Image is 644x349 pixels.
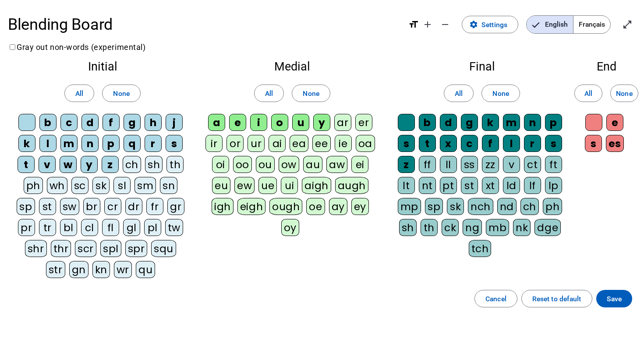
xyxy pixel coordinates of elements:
[39,198,56,215] div: st
[503,114,520,131] div: m
[81,219,98,236] div: cl
[83,198,100,215] div: br
[398,198,421,215] div: mp
[355,114,372,131] div: er
[351,156,368,173] div: ei
[513,219,531,236] div: nk
[212,198,234,215] div: igh
[134,177,156,194] div: sm
[269,198,302,215] div: ough
[303,156,322,173] div: au
[92,261,110,278] div: kn
[543,198,562,215] div: ph
[468,198,493,215] div: nch
[610,85,638,102] button: None
[335,177,368,194] div: augh
[136,261,155,278] div: qu
[39,135,57,152] div: l
[481,19,507,31] span: Settings
[482,156,499,173] div: zz
[584,88,592,99] span: All
[51,240,71,257] div: thr
[16,61,189,73] h2: Initial
[596,290,632,307] button: Save
[205,61,379,73] h2: Medial
[18,219,35,236] div: pr
[521,290,592,307] button: Reset to default
[312,135,330,152] div: ee
[419,16,436,33] button: Increase font size
[398,135,415,152] div: s
[469,240,492,257] div: tch
[461,114,478,131] div: g
[461,177,478,194] div: st
[461,135,478,152] div: c
[398,177,415,194] div: lt
[229,114,246,131] div: e
[482,135,499,152] div: f
[440,135,457,152] div: x
[421,219,438,236] div: th
[419,135,436,152] div: t
[254,85,284,102] button: All
[64,85,94,102] button: All
[144,219,161,236] div: pl
[100,240,121,257] div: spl
[622,19,633,30] mat-icon: open_in_full
[125,240,148,257] div: spr
[233,156,252,173] div: oo
[419,156,436,173] div: ff
[10,44,15,50] input: Gray out non-words (experimental)
[573,16,610,33] span: Français
[60,156,77,173] div: w
[436,16,454,33] button: Decrease font size
[545,177,562,194] div: lp
[226,135,244,152] div: or
[166,114,183,131] div: j
[619,16,636,33] button: Enter full screen
[17,198,35,215] div: sp
[492,88,509,99] span: None
[160,177,177,194] div: sn
[306,198,325,215] div: oe
[166,156,184,173] div: th
[165,219,183,236] div: tw
[524,156,541,173] div: ct
[290,135,308,152] div: ea
[440,156,457,173] div: ll
[313,114,330,131] div: y
[102,85,140,102] button: None
[47,177,67,194] div: wh
[399,219,417,236] div: sh
[208,114,225,131] div: a
[60,198,79,215] div: sw
[329,198,347,215] div: ay
[303,88,319,99] span: None
[585,135,602,152] div: s
[462,16,518,33] button: Settings
[269,135,286,152] div: ai
[256,156,275,173] div: ou
[408,19,419,30] mat-icon: format_size
[125,198,142,215] div: dr
[395,61,569,73] h2: Final
[335,135,352,152] div: ie
[534,219,561,236] div: dge
[527,16,573,33] span: English
[124,114,141,131] div: g
[474,290,517,307] button: Cancel
[8,9,400,40] h1: Blending Board
[81,114,99,131] div: d
[39,156,56,173] div: v
[482,114,499,131] div: k
[39,219,56,236] div: tr
[326,156,347,173] div: aw
[419,177,436,194] div: nt
[356,135,375,152] div: oa
[469,20,478,29] mat-icon: settings
[574,85,602,102] button: All
[212,177,230,194] div: eu
[113,88,129,99] span: None
[524,114,541,131] div: n
[123,219,140,236] div: gl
